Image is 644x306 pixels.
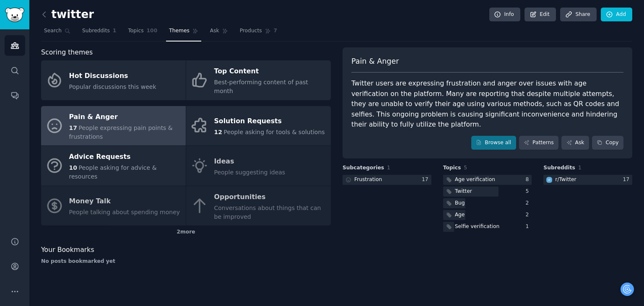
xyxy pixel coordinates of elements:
a: Add [601,8,632,22]
a: Age2 [443,210,532,220]
img: GummySearch logo [5,8,24,22]
a: Ask [561,136,589,150]
span: 12 [214,129,222,135]
span: 1 [578,165,582,171]
a: Themes [166,24,201,41]
a: Share [560,8,596,22]
span: 10 [69,164,77,171]
div: Age verification [455,176,495,184]
span: Search [44,27,62,35]
div: Top Content [214,65,327,78]
a: Browse all [471,136,516,150]
span: 7 [274,27,278,35]
button: Copy [592,136,623,150]
a: Topics100 [125,24,160,41]
a: Bug2 [443,198,532,209]
div: Twitter users are expressing frustration and anger over issues with age verification on the platf... [351,78,623,130]
span: 5 [464,165,467,171]
a: Pain & Anger17People expressing pain points & frustrations [41,106,186,146]
div: Selfie verification [455,223,500,231]
div: Hot Discussions [69,69,156,83]
a: Frustration17 [343,175,431,185]
div: Age [455,211,465,219]
div: Twitter [455,188,472,195]
span: Products [240,27,262,35]
div: 2 more [41,226,331,239]
div: 8 [526,176,532,184]
div: No posts bookmarked yet [41,258,331,265]
a: Ask [207,24,231,41]
span: Subcategories [343,164,384,172]
span: Subreddits [82,27,110,35]
span: Best-performing content of past month [214,79,308,94]
a: Products7 [237,24,280,41]
div: 2 [526,211,532,219]
div: Bug [455,200,465,207]
div: 2 [526,200,532,207]
span: Pain & Anger [351,56,399,67]
a: Hot DiscussionsPopular discussions this week [41,60,186,100]
a: Age verification8 [443,175,532,185]
div: Pain & Anger [69,110,182,124]
a: Subreddits1 [79,24,119,41]
a: Info [489,8,520,22]
span: Topics [128,27,143,35]
span: Themes [169,27,190,35]
div: Solution Requests [214,115,325,128]
div: Frustration [354,176,382,184]
span: 1 [113,27,117,35]
div: r/ Twitter [555,176,576,184]
a: Twitterr/Twitter17 [543,175,632,185]
a: Top ContentBest-performing content of past month [186,60,331,100]
span: 1 [387,165,390,171]
div: Advice Requests [69,150,182,164]
span: Ask [210,27,219,35]
span: 17 [69,124,77,131]
span: People asking for advice & resources [69,164,157,180]
a: Twitter5 [443,187,532,197]
a: Solution Requests12People asking for tools & solutions [186,106,331,146]
div: 17 [422,176,431,184]
span: Popular discussions this week [69,83,156,90]
a: Patterns [519,136,558,150]
span: Scoring themes [41,47,93,58]
a: Search [41,24,73,41]
img: Twitter [546,177,552,183]
div: 5 [526,188,532,195]
div: 1 [526,223,532,231]
span: 100 [147,27,158,35]
a: Advice Requests10People asking for advice & resources [41,146,186,186]
a: Edit [525,8,556,22]
span: Subreddits [543,164,575,172]
span: Your Bookmarks [41,245,94,255]
div: 17 [623,176,632,184]
h2: twitter [41,8,94,21]
a: Selfie verification1 [443,222,532,232]
span: People expressing pain points & frustrations [69,124,173,140]
span: Topics [443,164,461,172]
span: People asking for tools & solutions [223,129,325,135]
